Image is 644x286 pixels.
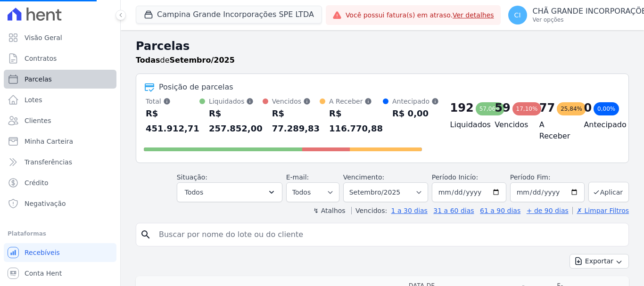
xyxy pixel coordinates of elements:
[209,106,263,136] div: R$ 257.852,00
[25,157,72,167] span: Transferências
[140,229,151,240] i: search
[570,254,629,269] button: Exportar
[146,97,199,106] div: Total
[286,173,309,181] label: E-mail:
[25,74,52,84] span: Parcelas
[476,102,505,115] div: 57,06%
[4,264,116,283] a: Conta Hent
[346,10,494,20] span: Você possui fatura(s) em atraso.
[392,106,439,121] div: R$ 0,00
[177,173,207,181] label: Situação:
[572,207,629,214] a: ✗ Limpar Filtros
[480,207,520,214] a: 61 a 90 dias
[25,95,42,105] span: Lotes
[25,269,62,278] span: Conta Hent
[514,12,521,18] span: CI
[433,207,474,214] a: 31 a 60 dias
[4,90,116,109] a: Lotes
[495,119,524,131] h4: Vencidos
[25,116,51,125] span: Clientes
[329,97,383,106] div: A Receber
[584,100,592,115] div: 0
[527,207,569,214] a: + de 90 dias
[343,173,384,181] label: Vencimento:
[351,207,387,214] label: Vencidos:
[391,207,428,214] a: 1 a 30 dias
[453,11,494,19] a: Ver detalhes
[588,182,629,202] button: Aplicar
[209,97,263,106] div: Liquidados
[146,106,199,136] div: R$ 451.912,71
[25,54,57,63] span: Contratos
[4,111,116,130] a: Clientes
[25,248,60,257] span: Recebíveis
[25,137,73,146] span: Minha Carteira
[539,119,569,142] h4: A Receber
[25,199,66,208] span: Negativação
[510,172,585,182] label: Período Fim:
[313,207,345,214] label: ↯ Atalhos
[4,153,116,172] a: Transferências
[8,228,113,239] div: Plataformas
[584,119,613,131] h4: Antecipado
[4,194,116,213] a: Negativação
[539,100,555,115] div: 77
[4,49,116,68] a: Contratos
[512,102,542,115] div: 17,10%
[4,173,116,192] a: Crédito
[450,119,480,131] h4: Liquidados
[432,173,478,181] label: Período Inicío:
[4,70,116,89] a: Parcelas
[495,100,510,115] div: 59
[136,56,160,65] strong: Todas
[329,106,383,136] div: R$ 116.770,88
[594,102,619,115] div: 0,00%
[170,56,235,65] strong: Setembro/2025
[25,178,49,188] span: Crédito
[4,243,116,262] a: Recebíveis
[557,102,586,115] div: 25,84%
[272,97,320,106] div: Vencidos
[136,38,629,55] h2: Parcelas
[136,6,322,24] button: Campina Grande Incorporações SPE LTDA
[25,33,62,42] span: Visão Geral
[272,106,320,136] div: R$ 77.289,83
[159,82,233,93] div: Posição de parcelas
[392,97,439,106] div: Antecipado
[136,55,235,66] p: de
[185,187,203,198] span: Todos
[450,100,474,115] div: 192
[177,182,282,202] button: Todos
[4,132,116,151] a: Minha Carteira
[4,28,116,47] a: Visão Geral
[153,225,625,244] input: Buscar por nome do lote ou do cliente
